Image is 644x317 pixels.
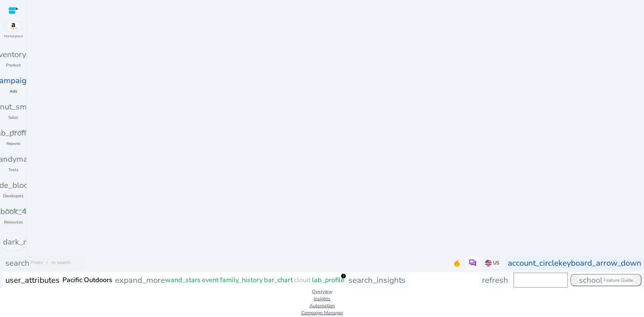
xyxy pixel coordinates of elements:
button: search_insights [346,272,408,288]
p: Marketplace [4,34,23,39]
p: US [493,259,499,266]
p: Developers [3,193,23,199]
img: amazon.svg [4,21,22,31]
h3: Pacific Outdoors [62,276,112,284]
span: search [5,257,30,269]
span: fiber_manual_record [12,129,37,134]
span: search_insights [348,275,406,285]
p: Ads [10,88,17,94]
img: us.svg [485,260,492,266]
span: account_circle [508,257,558,269]
span: event [202,275,219,285]
p: Reports [6,141,20,147]
span: cloud [294,275,311,285]
span: user_attributes [5,274,60,286]
p: Resources [4,219,23,225]
span: keyboard_arrow_down [558,257,641,269]
p: Product [6,62,20,68]
span: dark_mode [3,236,44,248]
span: / [44,259,50,267]
span: family_history [220,275,263,285]
p: Tools [8,167,18,173]
span: bar_chart [264,275,293,285]
span: fiber_manual_record [6,208,31,212]
button: refresh [479,272,511,288]
span: lab_profile [312,275,344,285]
div: 2 [341,274,346,278]
button: schoolFeature Guide [571,274,641,286]
span: book_4 [0,205,26,217]
span: expand_more [115,274,165,286]
span: wand_stars [165,275,201,285]
p: Press to search [31,259,70,267]
p: Sales [8,114,18,120]
span: refresh [482,275,508,285]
